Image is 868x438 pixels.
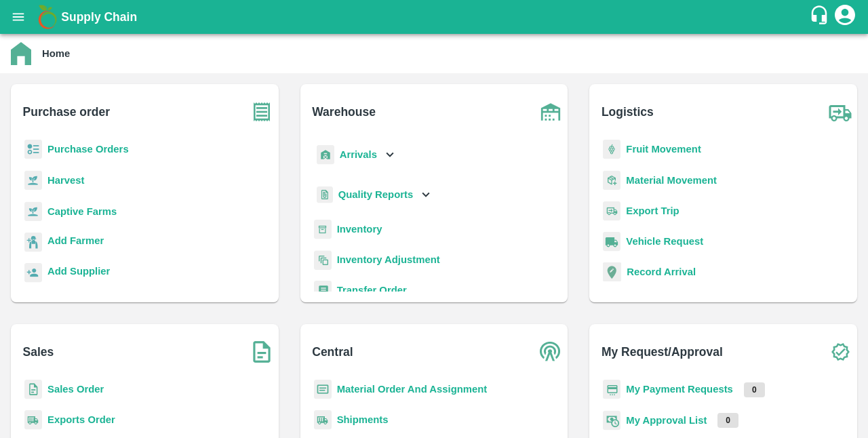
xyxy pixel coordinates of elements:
img: reciept [24,140,42,159]
img: whInventory [314,220,332,239]
img: central [534,335,568,369]
b: Supply Chain [61,10,137,24]
img: home [11,42,31,65]
img: payment [603,380,620,399]
b: Central [312,342,353,361]
img: farmer [24,233,42,252]
img: harvest [24,170,42,191]
img: shipments [24,410,42,430]
a: Export Trip [626,205,679,216]
b: Home [42,48,70,59]
a: Transfer Order [337,285,407,296]
a: Fruit Movement [626,144,701,155]
img: purchase [245,95,279,129]
img: warehouse [534,95,568,129]
img: centralMaterial [314,380,332,399]
a: Add Supplier [47,264,110,282]
div: account of current user [833,3,857,31]
p: 0 [744,382,765,397]
a: Shipments [337,414,389,425]
img: check [823,335,857,369]
a: Exports Order [47,414,115,425]
img: recordArrival [603,262,621,281]
img: whTransfer [314,281,332,300]
b: Add Farmer [47,235,104,246]
a: Vehicle Request [626,236,703,247]
img: supplier [24,263,42,283]
a: Material Order And Assignment [337,384,488,395]
img: soSales [245,335,279,369]
a: Captive Farms [47,206,117,217]
img: truck [823,95,857,129]
div: Quality Reports [314,181,434,209]
img: fruit [603,140,620,159]
img: inventory [314,250,332,270]
button: open drawer [3,1,34,33]
img: vehicle [603,232,620,252]
b: My Request/Approval [601,342,723,361]
a: My Payment Requests [626,384,733,395]
a: Add Farmer [47,233,104,252]
div: customer-support [809,5,833,29]
a: Sales Order [47,384,104,395]
img: qualityReport [317,186,333,203]
a: Harvest [47,175,84,186]
a: Material Movement [626,175,717,186]
img: harvest [24,201,42,222]
img: sales [24,380,42,399]
img: approval [603,410,620,431]
b: Arrivals [340,149,377,160]
img: delivery [603,201,620,221]
img: logo [34,3,61,31]
p: 0 [717,413,738,428]
a: My Approval List [626,415,707,426]
a: Supply Chain [61,7,809,26]
a: Record Arrival [627,266,696,277]
b: Logistics [601,102,654,121]
a: Inventory [337,224,382,235]
img: shipments [314,410,332,430]
a: Purchase Orders [47,144,129,155]
b: Sales [23,342,54,361]
div: Arrivals [314,140,398,170]
b: Add Supplier [47,266,110,277]
a: Inventory Adjustment [337,254,440,265]
img: material [603,170,620,191]
img: whArrival [317,145,334,165]
b: Quality Reports [338,189,414,200]
b: Purchase order [23,102,110,121]
b: Warehouse [312,102,376,121]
